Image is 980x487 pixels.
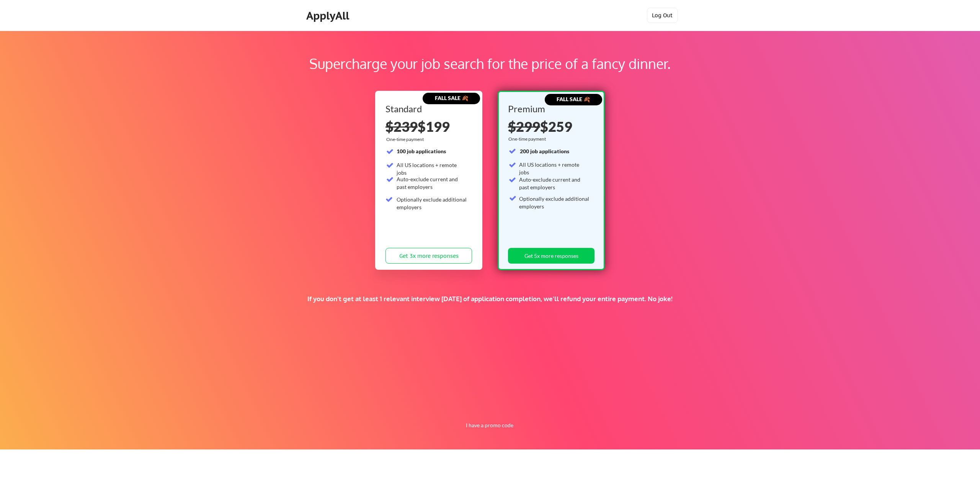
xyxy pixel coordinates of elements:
div: $259 [508,120,592,133]
div: Premium [508,104,592,113]
div: ApplyAll [306,9,351,22]
strong: 100 job applications [397,148,446,154]
div: Optionally exclude additional employers [397,196,467,211]
div: One-time payment [386,136,426,143]
button: Get 5x more responses [508,248,595,264]
button: I have a promo code [461,421,518,430]
div: All US locations + remote jobs [397,161,467,176]
button: Log Out [647,8,678,23]
strong: FALL SALE 🍂 [557,96,590,102]
div: One-time payment [508,136,549,142]
strong: 200 job applications [520,148,569,154]
div: All US locations + remote jobs [519,161,590,176]
div: Auto-exclude current and past employers [397,175,467,190]
s: $239 [385,118,418,135]
div: Auto-exclude current and past employers [519,176,590,191]
div: Optionally exclude additional employers [519,195,590,210]
s: $299 [508,118,540,135]
div: Supercharge your job search for the price of a fancy dinner. [49,53,931,74]
div: If you don't get at least 1 relevant interview [DATE] of application completion, we'll refund you... [133,295,847,303]
strong: FALL SALE 🍂 [435,95,468,101]
div: $199 [385,120,472,133]
button: Get 3x more responses [385,248,472,264]
div: Standard [385,104,469,113]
